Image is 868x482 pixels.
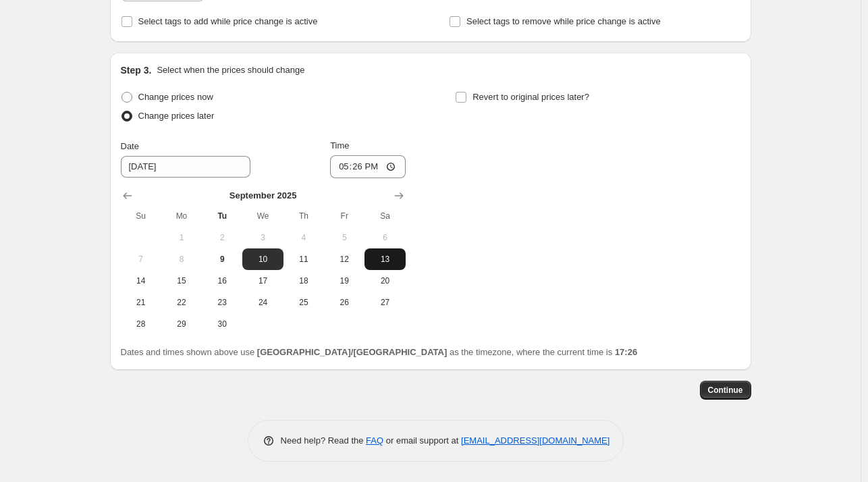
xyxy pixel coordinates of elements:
[207,319,237,329] span: 30
[202,292,242,313] button: Tuesday September 23 2025
[370,275,400,286] span: 20
[472,92,589,102] span: Revert to original prices later?
[615,347,637,357] b: 17:26
[383,435,461,446] span: or email support at
[118,186,137,205] button: Show previous month, August 2025
[126,297,156,308] span: 21
[242,205,283,227] th: Wednesday
[248,232,277,243] span: 3
[364,270,405,292] button: Saturday September 20 2025
[207,297,237,308] span: 23
[202,313,242,335] button: Tuesday September 30 2025
[121,63,152,77] h2: Step 3.
[708,385,743,396] span: Continue
[248,211,277,221] span: We
[121,313,161,335] button: Sunday September 28 2025
[161,270,202,292] button: Monday September 15 2025
[126,254,156,265] span: 7
[283,248,324,270] button: Thursday September 11 2025
[257,347,447,357] b: [GEOGRAPHIC_DATA]/[GEOGRAPHIC_DATA]
[461,435,609,446] a: [EMAIL_ADDRESS][DOMAIN_NAME]
[121,141,139,151] span: Date
[161,248,202,270] button: Monday September 8 2025
[202,270,242,292] button: Tuesday September 16 2025
[248,275,277,286] span: 17
[167,211,196,221] span: Mo
[248,297,277,308] span: 24
[202,248,242,270] button: Today Tuesday September 9 2025
[167,232,196,243] span: 1
[207,275,237,286] span: 16
[329,211,359,221] span: Fr
[330,155,406,178] input: 12:00
[248,254,277,265] span: 10
[700,381,751,400] button: Continue
[138,92,213,102] span: Change prices now
[161,227,202,248] button: Monday September 1 2025
[202,227,242,248] button: Tuesday September 2 2025
[157,63,304,77] p: Select when the prices should change
[324,205,364,227] th: Friday
[167,275,196,286] span: 15
[289,232,319,243] span: 4
[121,292,161,313] button: Sunday September 21 2025
[364,248,405,270] button: Saturday September 13 2025
[281,435,367,446] span: Need help? Read the
[466,16,661,26] span: Select tags to remove while price change is active
[289,254,319,265] span: 11
[289,211,319,221] span: Th
[121,205,161,227] th: Sunday
[329,232,359,243] span: 5
[161,313,202,335] button: Monday September 29 2025
[364,227,405,248] button: Saturday September 6 2025
[389,186,408,205] button: Show next month, October 2025
[289,297,319,308] span: 25
[207,254,237,265] span: 9
[370,232,400,243] span: 6
[138,16,318,26] span: Select tags to add while price change is active
[283,270,324,292] button: Thursday September 18 2025
[161,205,202,227] th: Monday
[207,232,237,243] span: 2
[370,297,400,308] span: 27
[121,248,161,270] button: Sunday September 7 2025
[126,211,156,221] span: Su
[161,292,202,313] button: Monday September 22 2025
[138,111,215,121] span: Change prices later
[283,292,324,313] button: Thursday September 25 2025
[121,156,250,178] input: 9/9/2025
[283,227,324,248] button: Thursday September 4 2025
[242,292,283,313] button: Wednesday September 24 2025
[202,205,242,227] th: Tuesday
[330,140,349,151] span: Time
[324,270,364,292] button: Friday September 19 2025
[366,435,383,446] a: FAQ
[324,248,364,270] button: Friday September 12 2025
[242,227,283,248] button: Wednesday September 3 2025
[324,292,364,313] button: Friday September 26 2025
[324,227,364,248] button: Friday September 5 2025
[370,254,400,265] span: 13
[121,347,638,357] span: Dates and times shown above use as the timezone, where the current time is
[167,254,196,265] span: 8
[364,292,405,313] button: Saturday September 27 2025
[121,270,161,292] button: Sunday September 14 2025
[370,211,400,221] span: Sa
[242,270,283,292] button: Wednesday September 17 2025
[364,205,405,227] th: Saturday
[283,205,324,227] th: Thursday
[242,248,283,270] button: Wednesday September 10 2025
[126,319,156,329] span: 28
[329,254,359,265] span: 12
[289,275,319,286] span: 18
[167,319,196,329] span: 29
[329,275,359,286] span: 19
[167,297,196,308] span: 22
[329,297,359,308] span: 26
[126,275,156,286] span: 14
[207,211,237,221] span: Tu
